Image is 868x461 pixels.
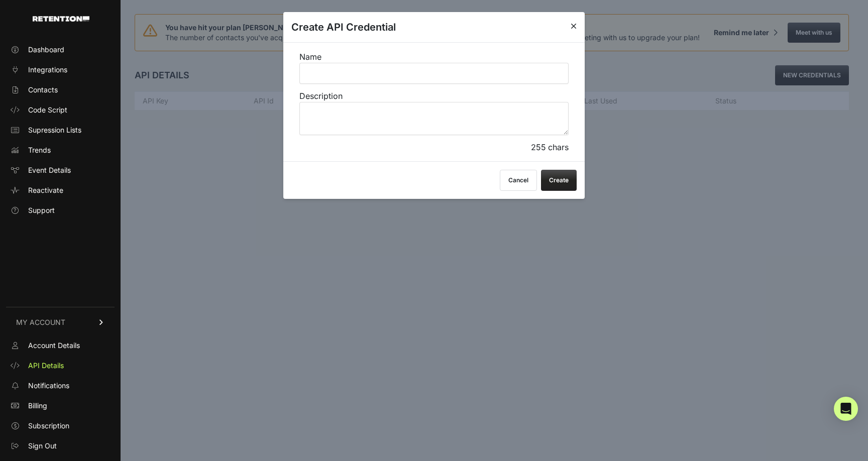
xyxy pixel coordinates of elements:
a: API Details [6,358,115,374]
span: Support [28,205,55,215]
div: Open Intercom Messenger [834,397,858,421]
label: Name [299,51,569,84]
span: Billing [28,401,47,411]
label: 255 [531,142,546,152]
span: Code Script [28,105,67,115]
span: Subscription [28,421,69,431]
label: Description [299,90,569,135]
label: chars [548,142,569,152]
a: MY ACCOUNT [6,307,115,337]
a: Sign Out [6,438,115,454]
span: API Details [28,361,64,371]
a: Supression Lists [6,122,115,138]
span: Dashboard [28,45,64,55]
a: Code Script [6,102,115,118]
img: Retention.com [33,16,89,22]
span: Event Details [28,165,71,175]
input: Name [299,63,569,84]
span: Integrations [28,65,67,75]
a: Reactivate [6,182,115,198]
a: Event Details [6,162,115,178]
textarea: Description [299,102,569,135]
button: Cancel [500,170,537,191]
a: Notifications [6,378,115,394]
h3: Create API Credential [291,20,396,34]
a: Account Details [6,337,115,354]
span: Contacts [28,85,58,95]
span: Sign Out [28,441,57,451]
span: Account Details [28,340,80,351]
span: Trends [28,145,51,155]
a: Integrations [6,62,115,78]
a: Dashboard [6,42,115,58]
span: Notifications [28,381,69,391]
span: MY ACCOUNT [16,317,65,327]
span: Supression Lists [28,125,81,135]
a: Subscription [6,418,115,434]
a: Support [6,202,115,218]
a: Trends [6,142,115,158]
span: Reactivate [28,185,63,195]
a: Billing [6,398,115,414]
a: Contacts [6,82,115,98]
button: Create [541,170,577,191]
